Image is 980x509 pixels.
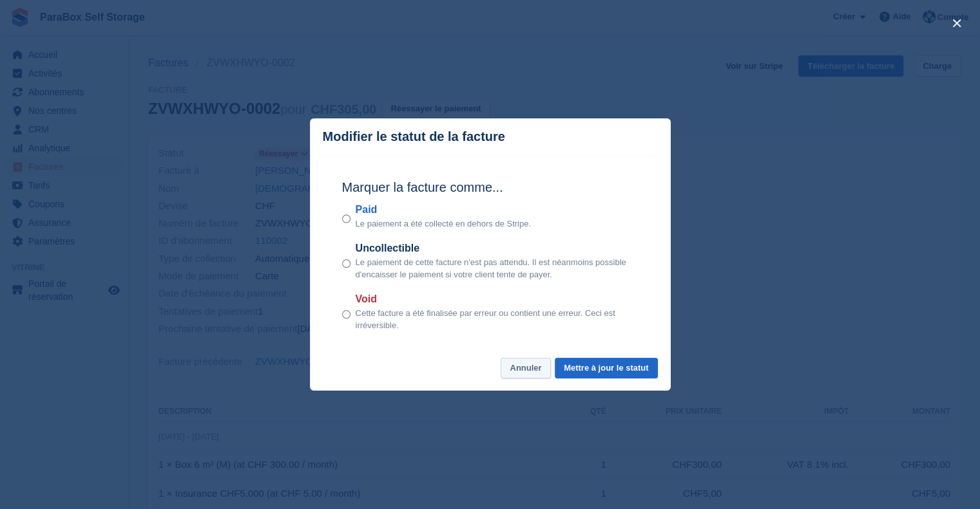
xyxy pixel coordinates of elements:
[356,217,531,230] p: Le paiement a été collecté en dehors de Stripe.
[323,129,505,144] p: Modifier le statut de la facture
[356,241,639,256] label: Uncollectible
[501,358,550,379] button: Annuler
[555,358,657,379] button: Mettre à jour le statut
[946,13,967,33] button: close
[356,256,639,281] p: Le paiement de cette facture n'est pas attendu. Il est néanmoins possible d'encaisser le paiement...
[356,307,639,332] p: Cette facture a été finalisée par erreur ou contient une erreur. Ceci est irréversible.
[356,202,531,217] label: Paid
[342,178,639,197] h2: Marquer la facture comme...
[356,292,639,307] label: Void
